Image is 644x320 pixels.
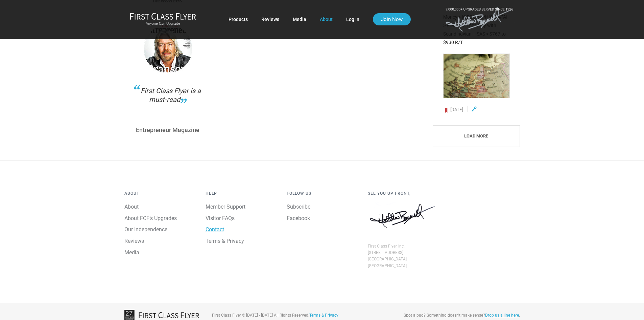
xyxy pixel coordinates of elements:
a: Join Now [373,13,411,25]
a: Facebook [287,215,310,221]
h4: Help [206,191,277,196]
a: Load More [433,125,520,147]
a: Log In [346,13,359,25]
a: Visitor FAQs [206,215,235,221]
a: Money > [GEOGRAPHIC_DATA] > Premium Economy with Scandinavian – SAS > $767 to $930 R/T [DATE] [443,13,509,112]
div: First Class Flyer, Inc. [368,243,439,250]
a: About [320,13,333,25]
a: Media [293,13,306,25]
a: Reviews [261,13,279,25]
a: Subscribe [287,204,310,210]
a: Reviews [124,238,144,244]
span: [DATE] [450,107,463,112]
div: First Class Flyer © [DATE] - [DATE] All Rights Reserved. [207,312,383,319]
small: Anyone Can Upgrade [130,21,196,26]
div: First Class Flyer is a must-read [135,86,201,120]
img: Entrepreneur.jpeg [144,25,192,73]
h4: About [124,191,195,196]
h4: Follow Us [287,191,358,196]
a: Products [229,13,248,25]
div: [STREET_ADDRESS] [GEOGRAPHIC_DATA] [GEOGRAPHIC_DATA] [368,250,439,269]
a: Our Independence [124,226,167,233]
div: Spot a bug? Something doesn't make sense? . [388,312,520,319]
a: Terms & Privacy [309,313,338,318]
a: Drop us a line here [485,313,519,318]
a: Terms & Privacy [206,238,244,244]
img: Matthew J. Bennett [368,202,439,230]
a: Member Support [206,204,245,210]
a: About FCF’s Upgrades [124,215,177,221]
a: Contact [206,226,224,233]
a: First Class FlyerAnyone Can Upgrade [130,13,196,26]
a: Media [124,249,139,256]
img: First Class Flyer [130,13,196,20]
h4: See You Up Front, [368,191,439,196]
a: About [124,204,139,210]
p: Entrepreneur Magazine [135,127,201,133]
